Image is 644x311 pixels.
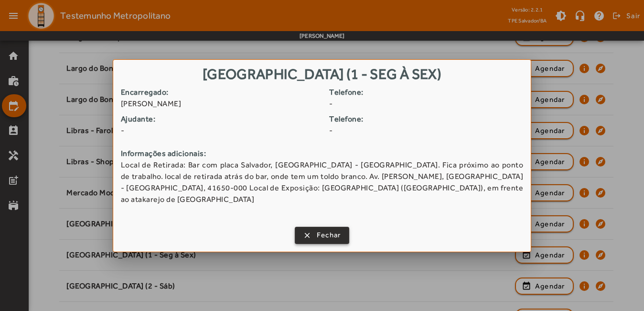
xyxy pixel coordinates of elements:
strong: Encarregado: [121,87,322,98]
h1: [GEOGRAPHIC_DATA] (1 - Seg à Sex) [113,60,531,86]
strong: Telefone: [329,87,530,98]
span: Local de Retirada: Bar com placa Salvador, [GEOGRAPHIC_DATA] - [GEOGRAPHIC_DATA]. Fica próximo ao... [121,159,523,205]
span: Fechar [317,230,341,241]
button: Fechar [295,227,350,244]
span: - [121,125,322,136]
span: [PERSON_NAME] [121,98,322,110]
strong: Telefone: [329,113,530,125]
span: - [329,125,530,136]
strong: Informações adicionais: [121,148,523,159]
span: - [329,98,530,110]
strong: Ajudante: [121,113,322,125]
